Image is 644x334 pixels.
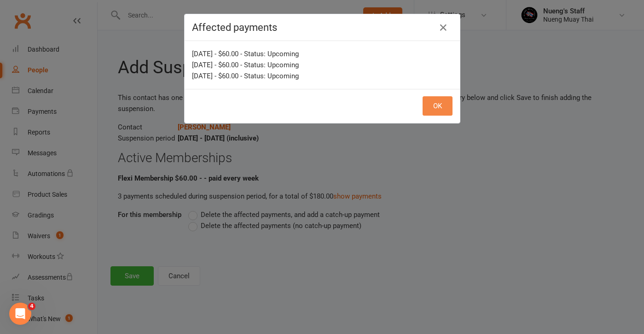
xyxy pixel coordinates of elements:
button: Close [436,20,451,35]
div: [DATE] - $60.00 - Status: Upcoming [192,59,453,70]
iframe: Intercom live chat [9,303,31,325]
span: 4 [28,303,35,310]
div: [DATE] - $60.00 - Status: Upcoming [192,48,453,59]
div: [DATE] - $60.00 - Status: Upcoming [192,70,453,82]
button: OK [423,96,453,116]
h4: Affected payments [192,22,453,33]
